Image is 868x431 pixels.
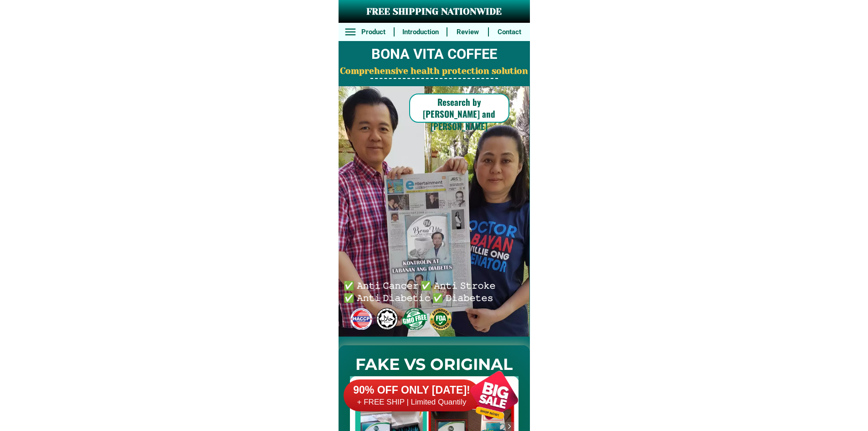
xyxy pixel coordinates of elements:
h6: Research by [PERSON_NAME] and [PERSON_NAME] [409,96,509,132]
h6: Product [358,27,389,37]
h6: Introduction [399,27,442,37]
h3: FREE SHIPPING NATIONWIDE [339,5,530,19]
h6: Review [452,27,483,37]
h2: FAKE VS ORIGINAL [339,353,530,377]
h6: 90% OFF ONLY [DATE]! [344,384,480,397]
h6: + FREE SHIP | Limited Quantily [344,397,480,407]
h6: ✅ 𝙰𝚗𝚝𝚒 𝙲𝚊𝚗𝚌𝚎𝚛 ✅ 𝙰𝚗𝚝𝚒 𝚂𝚝𝚛𝚘𝚔𝚎 ✅ 𝙰𝚗𝚝𝚒 𝙳𝚒𝚊𝚋𝚎𝚝𝚒𝚌 ✅ 𝙳𝚒𝚊𝚋𝚎𝚝𝚎𝚜 [344,279,499,303]
h2: Comprehensive health protection solution [339,65,530,78]
h6: Contact [494,27,525,37]
h2: BONA VITA COFFEE [339,44,530,65]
